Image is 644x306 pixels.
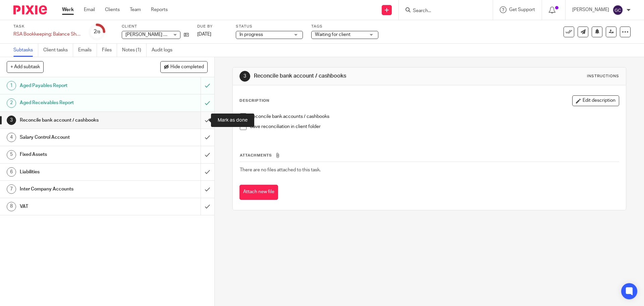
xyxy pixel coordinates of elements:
[239,98,269,103] p: Description
[587,74,619,79] div: Instructions
[412,8,473,14] input: Search
[7,98,16,108] div: 2
[84,6,95,13] a: Email
[197,32,211,37] span: [DATE]
[7,133,16,142] div: 4
[7,202,16,211] div: 8
[240,154,272,157] span: Attachments
[130,6,141,13] a: Team
[20,184,136,194] h1: Inter Company Accounts
[20,81,136,91] h1: Aged Payables Report
[612,5,623,15] img: svg%3E
[20,149,136,160] h1: Fixed Assets
[13,44,38,57] a: Subtasks
[20,202,136,212] h1: VAT
[97,30,100,34] small: /8
[13,5,47,14] img: Pixie
[315,32,351,37] span: Waiting for client
[311,24,378,29] label: Tags
[572,6,609,13] p: [PERSON_NAME]
[125,32,201,37] span: [PERSON_NAME] Actuaries - G2385
[7,184,16,194] div: 7
[254,73,444,80] h1: Reconcile bank account / cashbooks
[239,32,263,37] span: In progress
[197,24,227,29] label: Due by
[572,95,619,106] button: Edit description
[62,6,74,13] a: Work
[20,115,136,125] h1: Reconcile bank account / cashbooks
[20,132,136,142] h1: Salary Control Account
[240,168,321,172] span: There are no files attached to this task.
[250,123,619,130] p: Save reconciliation in client folder
[239,71,250,82] div: 3
[7,116,16,125] div: 3
[7,167,16,177] div: 6
[105,6,120,13] a: Clients
[151,6,168,13] a: Reports
[236,24,303,29] label: Status
[122,24,189,29] label: Client
[160,61,208,73] button: Hide completed
[509,7,535,12] span: Get Support
[152,44,177,57] a: Audit logs
[250,113,619,120] p: Reconcile bank accounts / cashbooks
[7,61,44,73] button: + Add subtask
[13,24,80,29] label: Task
[122,44,147,57] a: Notes (1)
[239,185,278,200] button: Attach new file
[20,167,136,177] h1: Liabilities
[94,28,100,36] div: 2
[20,98,136,108] h1: Aged Receivables Report
[78,44,97,57] a: Emails
[7,150,16,160] div: 5
[170,64,204,70] span: Hide completed
[102,44,117,57] a: Files
[7,81,16,90] div: 1
[13,31,80,38] div: RSA Bookkeeping: Balance Sheet Recon
[43,44,73,57] a: Client tasks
